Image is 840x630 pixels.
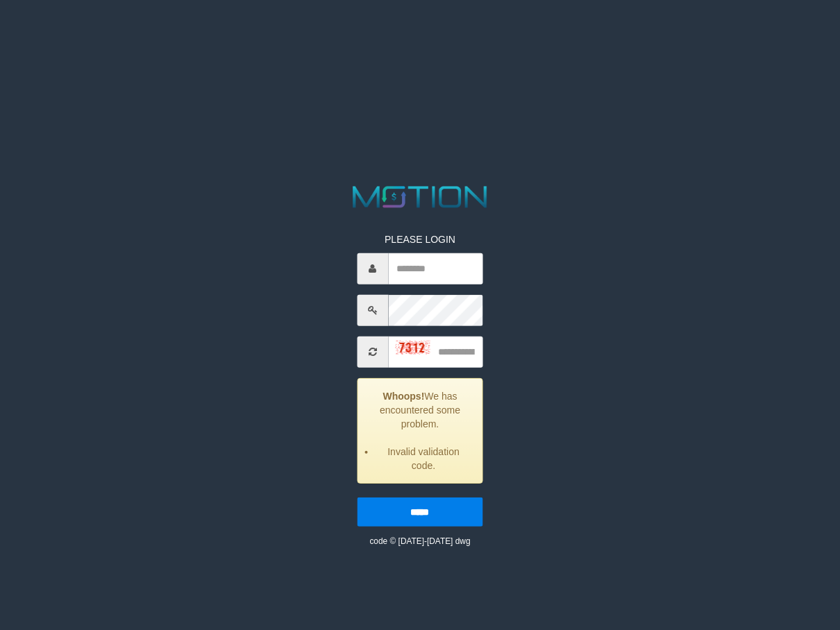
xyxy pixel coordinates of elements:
[357,232,483,246] p: PLEASE LOGIN
[346,182,494,212] img: MOTION_logo.png
[369,536,470,546] small: code © [DATE]-[DATE] dwg
[375,445,472,472] li: Invalid validation code.
[383,391,424,402] strong: Whoops!
[395,341,430,355] img: captcha
[357,378,483,484] div: We has encountered some problem.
